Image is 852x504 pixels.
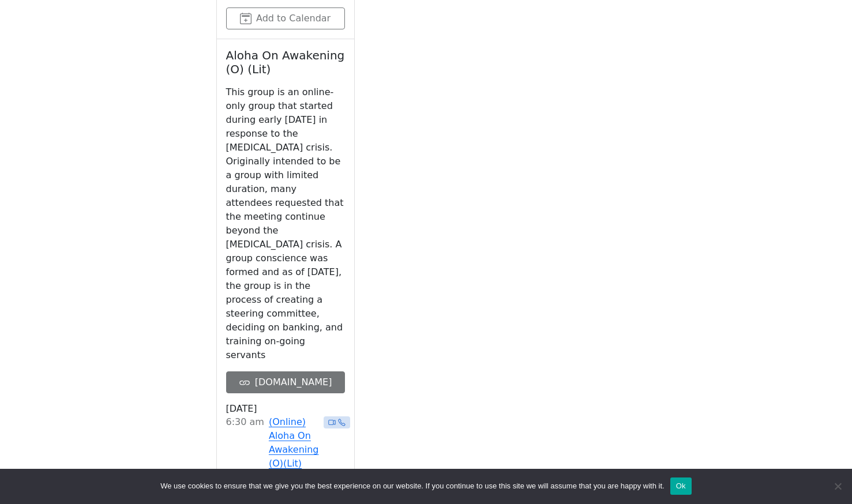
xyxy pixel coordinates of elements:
[226,371,345,393] a: [DOMAIN_NAME]
[226,48,345,76] h2: Aloha On Awakening (O) (Lit)
[670,477,692,495] button: Ok
[226,415,264,471] div: 6:30 AM
[160,480,664,492] span: We use cookies to ensure that we give you the best experience on our website. If you continue to ...
[269,415,319,471] a: (Online) Aloha On Awakening (O)(Lit)
[832,480,843,492] span: No
[226,85,345,362] p: This group is an online-only group that started during early [DATE] in response to the [MEDICAL_D...
[226,403,345,415] h3: [DATE]
[226,7,345,29] button: Add to Calendar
